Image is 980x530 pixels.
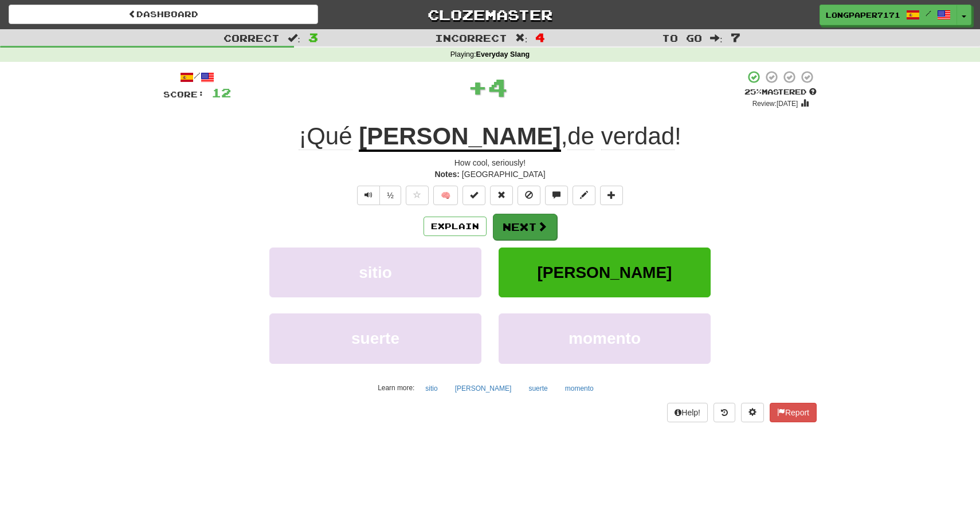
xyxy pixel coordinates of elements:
button: sitio [419,380,444,397]
button: Discuss sentence (alt+u) [545,186,568,205]
button: 🧠 [433,186,458,205]
span: LongPaper7171 [826,10,900,20]
button: suerte [269,313,481,363]
span: 7 [731,30,740,44]
span: 4 [488,73,508,101]
button: momento [559,380,600,397]
span: 25 % [744,87,762,96]
button: [PERSON_NAME] [449,380,518,397]
span: suerte [351,329,399,347]
button: momento [499,313,711,363]
span: sitio [359,264,392,281]
div: Text-to-speech controls [355,186,401,205]
button: Favorite sentence (alt+f) [406,186,429,205]
span: verdad [601,123,675,150]
div: / [163,70,231,84]
span: Incorrect [435,32,507,44]
button: Ignore sentence (alt+i) [518,186,540,205]
button: Set this sentence to 100% Mastered (alt+m) [462,186,485,205]
span: : [288,33,300,43]
span: To go [662,32,702,44]
button: Explain [424,217,487,236]
small: Review: [DATE] [752,100,798,108]
a: Dashboard [9,5,318,24]
button: Report [770,403,817,422]
button: [PERSON_NAME] [499,248,711,297]
button: Edit sentence (alt+d) [573,186,595,205]
button: suerte [522,380,554,397]
span: , ! [561,123,681,150]
div: Mastered [744,87,817,97]
u: [PERSON_NAME] [359,123,560,152]
button: Play sentence audio (ctl+space) [357,186,380,205]
span: momento [569,329,641,347]
button: Help! [667,403,708,422]
small: Learn more: [378,384,414,392]
span: : [710,33,723,43]
span: + [468,70,488,104]
strong: Everyday Slang [476,50,530,58]
strong: Notes: [434,170,460,179]
span: / [926,9,931,17]
span: : [515,33,528,43]
span: [PERSON_NAME] [538,264,672,281]
a: Clozemaster [335,5,645,25]
button: sitio [269,248,481,297]
span: 4 [535,30,545,44]
span: Score: [163,89,205,99]
button: ½ [379,186,401,205]
div: How cool, seriously! [163,157,817,168]
span: 3 [308,30,318,44]
a: LongPaper7171 / [820,5,957,25]
span: Correct [224,32,280,44]
button: Round history (alt+y) [714,403,735,422]
div: [GEOGRAPHIC_DATA] [163,168,817,180]
span: ¡Qué [299,123,352,150]
button: Next [493,214,557,240]
button: Add to collection (alt+a) [600,186,623,205]
span: de [567,123,594,150]
button: Reset to 0% Mastered (alt+r) [490,186,513,205]
span: 12 [211,85,231,100]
